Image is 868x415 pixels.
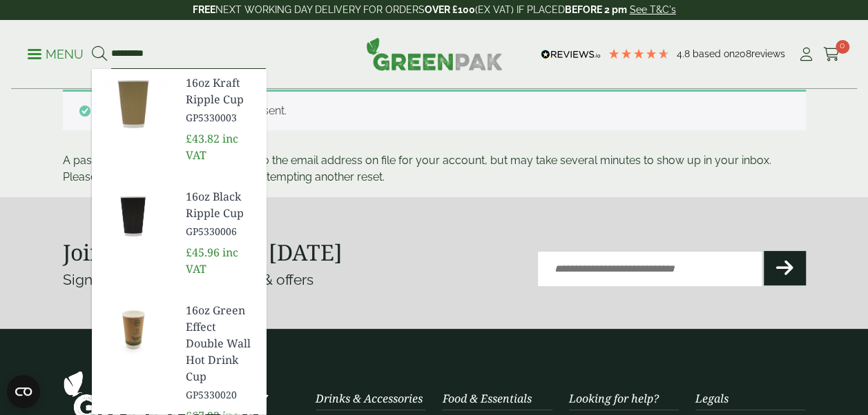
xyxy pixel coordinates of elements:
[186,224,255,239] span: GP5330006
[823,48,840,61] i: Cart
[186,131,220,146] span: £43.82
[186,387,255,402] span: GP5330020
[63,90,806,130] div: Password reset email has been sent.
[63,269,397,291] p: Sign up to get the latest news & offers
[186,131,238,163] span: inc VAT
[28,46,84,60] a: Menu
[186,110,255,125] span: GP5330003
[823,44,840,65] a: 0
[63,152,806,185] p: A password reset email has been sent to the email address on file for your account, but may take ...
[186,302,255,385] span: 16oz Green Effect Double Wall Hot Drink Cup
[186,74,255,108] span: 16oz Kraft Ripple Cup
[693,48,735,59] span: Based on
[630,4,676,15] a: See T&C's
[565,4,627,15] strong: BEFORE 2 pm
[425,4,475,15] strong: OVER £100
[186,245,238,276] span: inc VAT
[677,48,693,59] span: 4.8
[608,48,670,60] div: 4.79 Stars
[92,296,175,363] img: GP5330020
[186,245,220,260] span: £45.96
[798,48,815,61] i: My Account
[366,37,503,70] img: GreenPak Supplies
[7,375,40,408] button: Open CMP widget
[186,188,255,221] span: 16oz Black Ripple Cup
[836,40,849,54] span: 0
[751,48,785,59] span: reviews
[63,237,343,267] strong: Join our newsletter [DATE]
[92,183,175,249] img: GP5330006
[28,46,84,63] p: Menu
[186,74,255,125] a: 16oz Kraft Ripple Cup GP5330003
[186,188,255,239] a: 16oz Black Ripple Cup GP5330006
[92,69,175,135] img: GP5330003
[735,48,751,59] span: 208
[186,302,255,402] a: 16oz Green Effect Double Wall Hot Drink Cup GP5330020
[541,50,601,59] img: REVIEWS.io
[193,4,215,15] strong: FREE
